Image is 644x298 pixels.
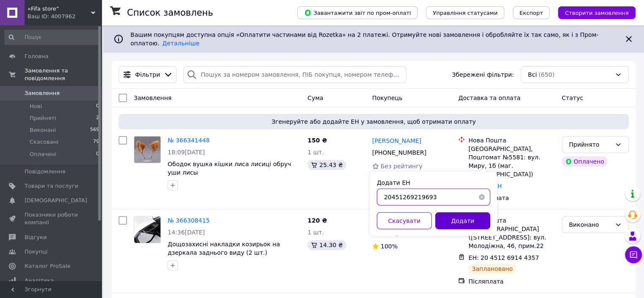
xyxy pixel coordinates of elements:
[134,216,161,243] a: Фото товару
[307,137,327,144] span: 150 ₴
[134,136,161,163] a: Фото товару
[458,95,520,101] span: Доставка та оплата
[370,147,428,159] div: [PHONE_NUMBER]
[307,217,327,224] span: 120 ₴
[135,70,160,79] span: Фільтри
[307,229,324,236] span: 1 шт.
[381,243,398,250] span: 100%
[452,70,514,79] span: Збережені фільтри:
[30,150,56,158] span: Оплачені
[134,136,160,162] img: Фото товару
[168,241,280,256] a: Дощозахисні накладки козирьок на дзеркала заднього виду (2 шт.)
[25,197,87,204] span: [DEMOGRAPHIC_DATA]
[435,212,490,229] button: Додати
[297,6,417,19] button: Завантажити звіт по пром-оплаті
[25,168,66,175] span: Повідомлення
[565,10,629,16] span: Створити замовлення
[183,66,406,83] input: Пошук за номером замовлення, ПІБ покупця, номером телефону, Email, номером накладної
[168,137,210,144] a: № 366341448
[93,138,99,146] span: 79
[25,262,70,270] span: Каталог ProSale
[134,217,160,242] img: Фото товару
[468,264,516,274] div: Заплановано
[28,5,91,13] span: «Fifa store”
[426,6,504,19] button: Управління статусами
[304,9,411,17] span: Завантажити звіт по пром-оплаті
[377,212,432,229] button: Скасувати
[307,149,324,156] span: 1 шт.
[562,156,608,167] div: Оплачено
[520,10,543,16] span: Експорт
[130,31,598,47] span: Вашим покупцям доступна опція «Оплатити частинами від Rozetka» на 2 платежі. Отримуйте нові замов...
[468,225,555,250] div: м. [GEOGRAPHIC_DATA] ([STREET_ADDRESS]: вул. Молодіжна, 46, прим.22
[127,8,213,18] h1: Список замовлень
[25,211,78,226] span: Показники роботи компанії
[569,140,611,149] div: Прийнято
[372,136,421,145] a: [PERSON_NAME]
[528,70,537,79] span: Всі
[134,95,171,101] span: Замовлення
[468,277,555,286] div: Післяплата
[468,145,555,178] div: [GEOGRAPHIC_DATA], Поштомат №5581: вул. Миру, 1б (маг. [GEOGRAPHIC_DATA])
[30,138,58,146] span: Скасовані
[307,240,346,250] div: 14.30 ₴
[30,126,56,134] span: Виконані
[25,53,48,60] span: Головна
[162,40,199,47] a: Детальніше
[96,150,99,158] span: 0
[625,246,642,263] button: Чат з покупцем
[25,89,60,97] span: Замовлення
[122,117,625,126] span: Згенеруйте або додайте ЕН у замовлення, щоб отримати оплату
[468,136,555,145] div: Нова Пошта
[372,95,402,101] span: Покупець
[539,71,555,78] span: (650)
[168,161,291,176] a: Ободок вушка кішки лиса лисиці обруч уши лисы
[562,95,583,101] span: Статус
[4,30,100,45] input: Пошук
[168,229,205,236] span: 14:36[DATE]
[558,6,636,19] button: Створити замовлення
[550,9,636,16] a: Створити замовлення
[377,179,410,186] label: Додати ЕН
[307,95,323,101] span: Cума
[30,103,42,110] span: Нові
[473,189,490,206] button: Очистить
[468,216,555,225] div: Нова Пошта
[25,234,47,241] span: Відгуки
[25,277,54,284] span: Аналітика
[168,149,205,156] span: 18:09[DATE]
[96,103,99,110] span: 0
[468,254,539,261] span: ЕН: 20 4512 6914 4357
[25,248,47,256] span: Покупці
[168,217,210,224] a: № 366308415
[25,182,78,190] span: Товари та послуги
[25,67,102,82] span: Замовлення та повідомлення
[468,194,555,202] div: Пром-оплата
[90,126,99,134] span: 569
[569,220,611,229] div: Виконано
[433,10,498,16] span: Управління статусами
[381,163,423,170] span: Без рейтингу
[307,160,346,170] div: 25.43 ₴
[513,6,550,19] button: Експорт
[96,114,99,122] span: 2
[28,13,102,20] div: Ваш ID: 4007962
[30,114,56,122] span: Прийняті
